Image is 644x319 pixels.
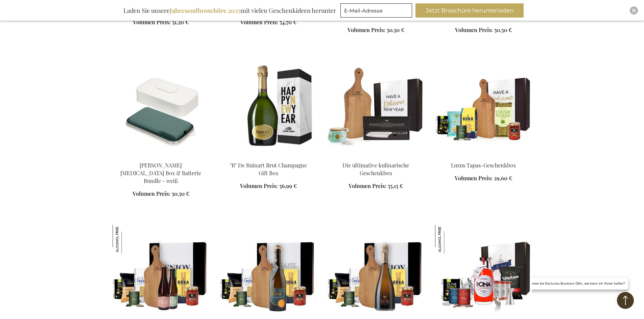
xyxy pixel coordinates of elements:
span: 50,50 € [494,26,512,33]
a: "R" De Ruinart Brut Champagne Gift Box [220,153,317,160]
span: Volumen Preis: [240,182,278,189]
span: Volumen Preis: [455,26,493,33]
input: E-Mail-Adresse [340,3,412,18]
span: 51,20 € [172,19,189,26]
span: Volumen Preis: [240,19,278,26]
img: NONA 0% Spritz Prestige Set [435,225,464,254]
button: Jetzt Broschüre herunterladen [415,3,524,18]
a: Luxus Tapas-Geschenkbox [451,162,516,169]
a: Volumen Preis: 50,50 € [133,190,189,198]
div: Close [630,6,638,15]
span: 50,50 € [172,190,189,197]
a: Luxury Tapas Gift Box [435,153,532,160]
span: Volumen Preis: [133,190,170,197]
span: 50,50 € [387,26,404,33]
span: 29,60 € [494,175,512,182]
a: The Ultimate Culinary Gift Box [328,153,424,160]
span: Volumen Preis: [348,26,385,33]
span: Volumen Preis: [455,175,493,182]
div: Laden Sie unsere mit vielen Geschenkideen herunter [120,3,339,18]
form: marketing offers and promotions [340,3,414,20]
span: Volumen Preis: [133,19,171,26]
a: Stolp Digital Detox Box & Battery Bundle - White [113,153,209,160]
img: Stolp Digital Detox Box & Battery Bundle - White [113,61,209,156]
img: "R" De Ruinart Brut Champagne Gift Box [220,61,317,156]
span: 56,99 € [279,182,297,189]
b: Jahresendbroschüre 2025 [170,6,241,15]
span: 55,15 € [388,182,403,189]
img: Luxury Tapas Gift Box [435,61,532,156]
a: Volumen Preis: 54,70 € [240,19,296,26]
img: Luxus Tapas & Feliz Bubbles 0% Apéro Box [113,225,142,254]
a: Volumen Preis: 50,50 € [348,26,404,34]
span: Volumen Preis: [349,182,386,189]
img: The Ultimate Culinary Gift Box [328,61,424,156]
img: Close [632,8,636,12]
a: Volumen Preis: 29,60 € [455,175,512,182]
a: Die ultimative kulinarische Geschenkbox [342,162,409,177]
a: Volumen Preis: 50,50 € [455,26,512,34]
span: 54,70 € [280,19,296,26]
a: "R" De Ruinart Brut Champagne Gift Box [230,162,307,177]
a: Volumen Preis: 51,20 € [133,19,189,26]
a: Volumen Preis: 55,15 € [349,182,403,190]
a: Volumen Preis: 56,99 € [240,182,297,190]
a: [PERSON_NAME] [MEDICAL_DATA] Box & Batterie Bundle - weiß [120,162,201,184]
